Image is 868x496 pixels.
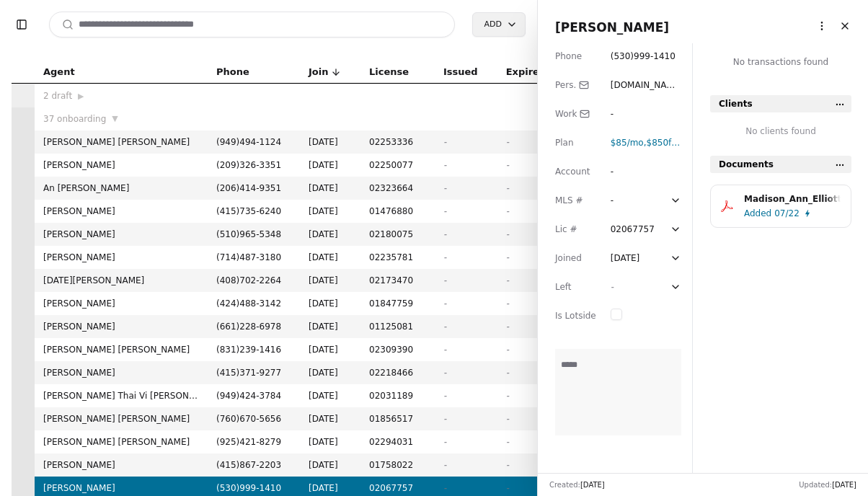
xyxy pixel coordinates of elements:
[443,345,446,355] span: -
[216,391,281,401] span: ( 949 ) 424 - 3784
[369,250,426,265] span: 02235781
[744,206,771,221] span: Added
[369,296,426,311] span: 01847759
[369,435,426,449] span: 02294031
[443,206,446,216] span: -
[43,204,199,218] span: [PERSON_NAME]
[216,64,249,80] span: Phone
[43,135,199,149] span: [PERSON_NAME] [PERSON_NAME]
[506,229,509,239] span: -
[443,391,446,401] span: -
[611,138,644,148] span: $85 /mo
[369,135,426,149] span: 02253336
[719,157,774,172] span: Documents
[611,51,676,61] span: ( 530 ) 999 - 1410
[832,481,856,489] span: [DATE]
[443,368,446,378] span: -
[43,366,199,380] span: [PERSON_NAME]
[43,273,199,288] span: [DATE][PERSON_NAME]
[216,345,281,355] span: ( 831 ) 239 - 1416
[506,252,509,262] span: -
[611,222,655,236] div: 02067757
[506,345,509,355] span: -
[43,64,75,80] span: Agent
[309,458,352,472] span: [DATE]
[309,319,352,334] span: [DATE]
[43,112,106,126] span: 37 onboarding
[647,138,683,148] span: $850 fee
[611,193,637,208] div: -
[506,160,509,170] span: -
[309,412,352,426] span: [DATE]
[369,227,426,242] span: 02180075
[43,89,199,103] div: 2 draft
[506,483,509,493] span: -
[555,193,596,208] div: MLS #
[216,137,281,147] span: ( 949 ) 494 - 1124
[472,12,526,37] button: Add
[555,49,596,63] div: Phone
[309,296,352,311] span: [DATE]
[369,412,426,426] span: 01856517
[369,273,426,288] span: 02173470
[506,391,509,401] span: -
[369,319,426,334] span: 01125081
[580,481,605,489] span: [DATE]
[443,137,446,147] span: -
[369,158,426,172] span: 02250077
[309,181,352,195] span: [DATE]
[309,273,352,288] span: [DATE]
[43,181,199,195] span: An [PERSON_NAME]
[555,251,596,265] div: Joined
[309,135,352,149] span: [DATE]
[611,107,637,121] div: -
[369,458,426,472] span: 01758022
[43,319,199,334] span: [PERSON_NAME]
[774,206,800,221] span: 07/22
[369,181,426,195] span: 02323664
[43,389,199,403] span: [PERSON_NAME] Thai Vi [PERSON_NAME]
[309,250,352,265] span: [DATE]
[555,20,669,35] span: [PERSON_NAME]
[369,64,409,80] span: License
[443,483,446,493] span: -
[309,204,352,218] span: [DATE]
[216,322,281,332] span: ( 661 ) 228 - 6978
[369,342,426,357] span: 02309390
[443,252,446,262] span: -
[216,206,281,216] span: ( 415 ) 735 - 6240
[506,460,509,470] span: -
[369,389,426,403] span: 02031189
[506,275,509,285] span: -
[216,483,281,493] span: ( 530 ) 999 - 1410
[549,479,605,490] div: Created:
[443,64,478,80] span: Issued
[555,280,596,294] div: Left
[710,185,851,228] button: Madison_Ann_Elliott_madison_ann_elliott_gideon_sylvan.pdfAdded07/22
[506,137,509,147] span: -
[744,192,841,206] div: Madison_Ann_Elliott_madison_ann_elliott_gideon_sylvan.pdf
[78,90,84,103] span: ▶
[443,460,446,470] span: -
[216,160,281,170] span: ( 209 ) 326 - 3351
[216,414,281,424] span: ( 760 ) 670 - 5656
[43,342,199,357] span: [PERSON_NAME] [PERSON_NAME]
[43,158,199,172] span: [PERSON_NAME]
[369,481,426,495] span: 02067757
[216,229,281,239] span: ( 510 ) 965 - 5348
[309,366,352,380] span: [DATE]
[369,366,426,380] span: 02218466
[216,252,281,262] span: ( 714 ) 487 - 3180
[309,435,352,449] span: [DATE]
[555,309,596,323] div: Is Lotside
[506,414,509,424] span: -
[555,136,596,150] div: Plan
[555,164,596,179] div: Account
[611,138,647,148] span: ,
[555,78,596,92] div: Pers.
[443,414,446,424] span: -
[309,158,352,172] span: [DATE]
[506,298,509,309] span: -
[216,368,281,378] span: ( 415 ) 371 - 9277
[611,80,681,133] span: [DOMAIN_NAME][EMAIL_ADDRESS][DOMAIN_NAME]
